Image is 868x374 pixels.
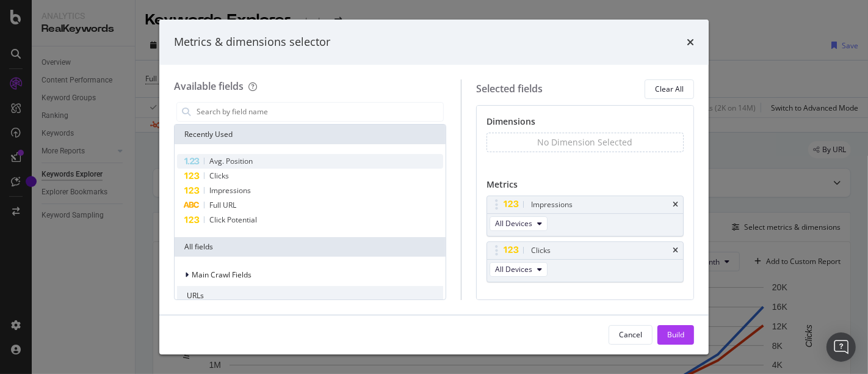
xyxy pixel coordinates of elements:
div: Clicks [531,244,551,257]
span: All Devices [495,264,532,274]
span: Main Crawl Fields [192,269,251,280]
div: Recently Used [175,125,446,144]
div: Cancel [619,329,642,340]
span: Impressions [209,185,251,196]
span: Full URL [209,200,236,210]
div: times [687,34,694,50]
div: Available fields [174,79,244,93]
div: Metrics [486,178,684,196]
span: Clicks [209,170,229,181]
button: All Devices [490,262,548,277]
div: Selected fields [476,82,543,96]
input: Search by field name [195,103,443,121]
div: ClickstimesAll Devices [486,241,684,282]
span: All Devices [495,218,532,229]
span: Click Potential [209,215,257,225]
div: No Dimension Selected [538,136,633,148]
div: Open Intercom Messenger [826,332,856,362]
div: modal [159,20,709,354]
div: times [673,201,678,208]
div: Impressions [531,199,573,211]
div: times [673,247,678,254]
button: Cancel [609,325,653,345]
div: Build [667,329,684,340]
button: Build [657,325,694,345]
div: Clear All [655,84,684,94]
button: All Devices [490,216,548,231]
span: Avg. Position [209,156,253,166]
div: Dimensions [486,116,684,133]
div: Metrics & dimensions selector [174,34,330,50]
div: All fields [175,237,446,257]
button: Clear All [645,79,694,99]
div: ImpressionstimesAll Devices [486,196,684,237]
div: URLs [177,286,443,306]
